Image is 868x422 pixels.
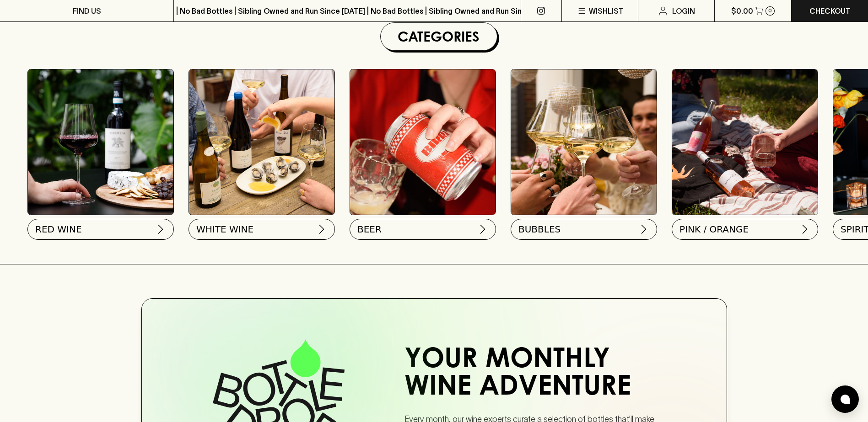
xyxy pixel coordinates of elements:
h1: Categories [384,26,493,47]
img: chevron-right.svg [316,224,327,235]
button: WHITE WINE [189,219,335,240]
p: $0.00 [731,5,753,16]
p: FIND US [73,5,101,16]
button: BEER [350,219,496,240]
span: PINK / ORANGE [679,223,749,236]
img: chevron-right.svg [477,224,488,235]
span: BEER [357,223,382,236]
button: RED WINE [27,219,174,240]
img: bubble-icon [841,395,850,404]
p: Checkout [809,5,851,16]
h2: Your Monthly Wine Adventure [404,347,668,402]
span: WHITE WINE [196,223,253,236]
img: BIRRA_GOOD-TIMES_INSTA-2 1/optimise?auth=Mjk3MjY0ODMzMw__ [350,69,496,215]
span: RED WINE [35,223,82,236]
img: gospel_collab-2 1 [672,69,818,215]
img: 2022_Festive_Campaign_INSTA-16 1 [511,69,657,215]
p: Wishlist [589,5,624,16]
p: Login [672,5,695,16]
img: Red Wine Tasting [28,69,173,215]
span: BUBBLES [518,223,561,236]
img: chevron-right.svg [799,224,810,235]
img: chevron-right.svg [638,224,649,235]
p: 0 [768,8,772,13]
button: PINK / ORANGE [672,219,818,240]
img: chevron-right.svg [155,224,166,235]
button: BUBBLES [511,219,657,240]
img: optimise [189,69,334,215]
